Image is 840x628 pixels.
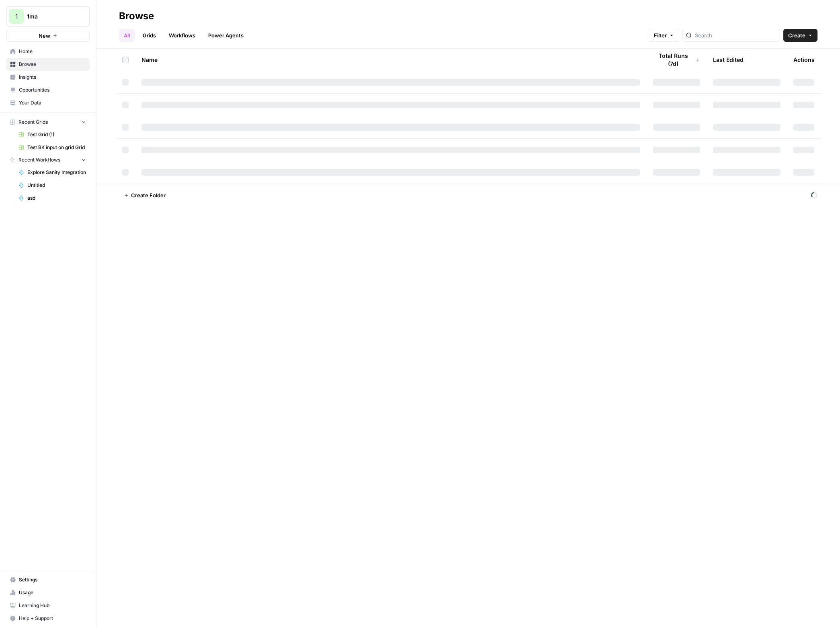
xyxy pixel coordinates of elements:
span: Recent Workflows [18,156,60,164]
a: Workflows [164,29,200,42]
a: Learning Hub [6,599,90,612]
div: Browse [119,10,154,23]
a: asd [15,192,90,205]
span: Filter [654,31,667,39]
a: Insights [6,71,90,84]
span: Your Data [19,99,86,106]
a: Your Data [6,96,90,109]
span: Untitled [27,182,86,189]
a: Opportunities [6,84,90,96]
button: New [6,30,90,42]
span: Insights [19,74,86,81]
span: Test BK input on grid Grid [27,144,86,151]
span: Explore Sanity Integration [27,169,86,176]
span: 1ma [27,12,76,20]
span: Home [19,48,86,55]
button: Create [783,29,817,42]
input: Search [695,31,776,39]
span: Usage [19,589,86,596]
div: Name [141,49,640,71]
span: Learning Hub [19,602,86,609]
span: Browse [19,61,86,68]
span: Test Grid (1) [27,131,86,138]
span: Create [788,31,805,39]
button: Help + Support [6,612,90,625]
a: All [119,29,135,42]
span: Help + Support [19,615,86,622]
a: Settings [6,573,90,586]
span: asd [27,194,86,202]
a: Home [6,45,90,58]
span: Settings [19,576,86,583]
a: Explore Sanity Integration [15,166,90,179]
div: Last Edited [713,49,744,71]
a: Test Grid (1) [15,128,90,141]
span: Opportunities [19,86,86,94]
button: Workspace: 1ma [6,6,90,27]
button: Create Folder [119,189,170,202]
button: Recent Grids [6,116,90,128]
span: Create Folder [131,191,166,199]
div: Actions [793,49,815,71]
span: Recent Grids [18,119,48,126]
button: Recent Workflows [6,154,90,166]
a: Grids [138,29,161,42]
span: 1 [15,12,18,21]
a: Usage [6,586,90,599]
button: Filter [649,29,679,42]
span: New [39,32,50,40]
div: Total Runs (7d) [653,49,700,71]
a: Browse [6,58,90,71]
a: Power Agents [203,29,248,42]
a: Untitled [15,179,90,192]
a: Test BK input on grid Grid [15,141,90,154]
